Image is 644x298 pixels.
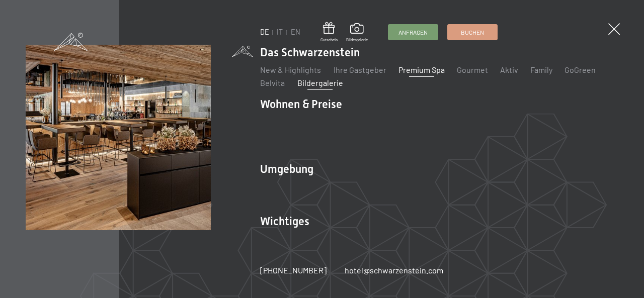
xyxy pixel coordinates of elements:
a: Gutschein [320,22,338,43]
a: IT [277,28,283,36]
a: GoGreen [565,65,596,74]
a: Bildergalerie [297,78,343,87]
span: Gutschein [320,37,338,43]
a: Anfragen [388,25,438,40]
a: New & Highlights [261,65,321,74]
a: [PHONE_NUMBER] [261,265,327,276]
a: Family [530,65,552,74]
a: Premium Spa [398,65,445,74]
a: hotel@schwarzenstein.com [345,265,443,276]
span: [PHONE_NUMBER] [261,265,327,275]
a: Aktiv [500,65,518,74]
a: Ihre Gastgeber [334,65,386,74]
a: Buchen [448,25,497,40]
span: Anfragen [398,28,428,37]
a: DE [261,28,270,36]
a: Belvita [261,78,285,87]
a: EN [291,28,300,36]
a: Bildergalerie [346,23,368,42]
span: Bildergalerie [346,37,368,43]
a: Gourmet [457,65,488,74]
span: Buchen [461,28,484,37]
